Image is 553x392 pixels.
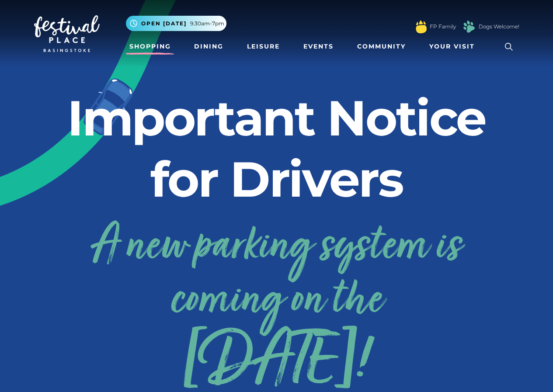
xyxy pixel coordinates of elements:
[126,16,226,31] button: Open [DATE] 9.30am-7pm
[34,15,100,52] img: Festival Place Logo
[429,42,475,51] span: Your Visit
[126,38,174,55] a: Shopping
[34,340,519,388] span: [DATE]!
[191,38,227,55] a: Dining
[190,20,224,28] span: 9.30am-7pm
[243,38,283,55] a: Leisure
[354,38,409,55] a: Community
[34,213,519,388] a: A new parking system is coming on the[DATE]!
[34,87,519,210] h2: Important Notice for Drivers
[430,23,456,31] a: FP Family
[479,23,519,31] a: Dogs Welcome!
[141,20,187,28] span: Open [DATE]
[426,38,483,55] a: Your Visit
[300,38,337,55] a: Events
